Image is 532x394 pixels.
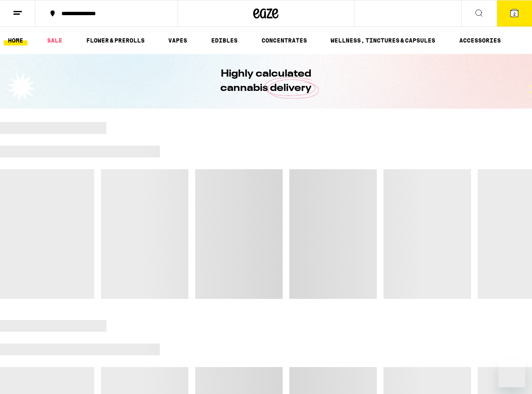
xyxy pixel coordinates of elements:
[82,35,149,45] a: FLOWER & PREROLLS
[43,35,66,45] a: SALE
[498,360,525,387] iframe: Button to launch messaging window
[513,11,516,16] span: 2
[257,35,311,45] a: CONCENTRATES
[326,35,439,45] a: WELLNESS, TINCTURES & CAPSULES
[197,67,336,96] h1: Highly calculated cannabis delivery
[207,35,242,45] a: EDIBLES
[455,35,505,45] a: ACCESSORIES
[4,35,27,45] a: HOME
[164,35,191,45] a: VAPES
[497,0,532,27] button: 2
